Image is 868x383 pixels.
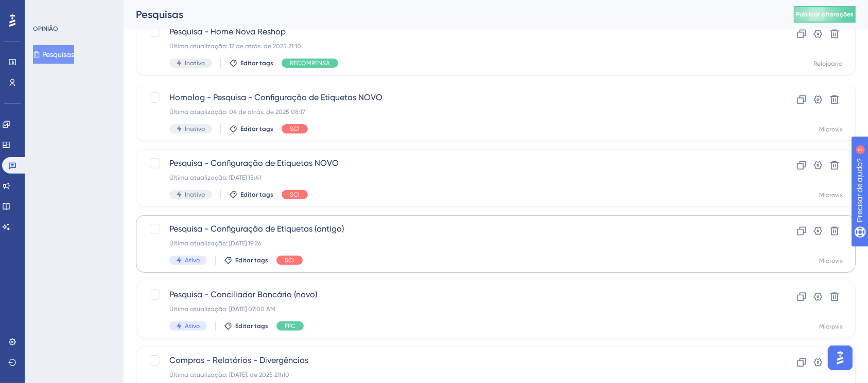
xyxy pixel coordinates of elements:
font: 3 [96,6,99,12]
font: Pesquisa - Home Nova Reshop [169,27,286,36]
font: Editar tags [235,257,268,264]
font: Última atualização: [DATE]. de 2025 21h10 [169,371,289,378]
button: Publicar alterações [794,6,856,23]
font: Editar tags [240,60,273,67]
iframe: Iniciador do Assistente de IA do UserGuiding [825,342,856,373]
font: Relojoaria [813,60,843,67]
font: RECOMPENSA [290,60,330,67]
font: OPINIÃO [33,25,58,32]
font: Microvix [819,126,843,133]
font: Última atualização: [DATE] 19:26 [169,240,261,247]
font: Inativo [185,191,205,198]
button: Editar tags [224,256,268,264]
font: Microvix [819,191,843,199]
font: Editar tags [235,322,268,330]
font: Pesquisa - Conciliador Bancário (novo) [169,290,317,299]
font: SCI [290,125,300,132]
font: Pesquisas [42,50,74,59]
button: Pesquisas [33,45,74,64]
button: Editar tags [229,125,273,133]
font: Precisar de ajuda? [24,5,89,12]
button: Editar tags [229,190,273,199]
button: Editar tags [224,322,268,330]
font: Compras - Relatórios - Divergências [169,355,308,365]
font: Homolog - Pesquisa - Configuração de Etiquetas NOVO [169,92,383,102]
font: Inativo [185,60,205,67]
font: Editar tags [240,125,273,132]
font: FFC [285,322,296,330]
button: Editar tags [229,59,273,67]
font: Última atualização: 04 de atrás. de 2025 08:17 [169,108,305,116]
font: SCI [285,257,294,264]
font: Ativo [185,322,200,330]
font: Inativo [185,125,205,132]
font: Microvix [819,257,843,264]
font: Ativo [185,257,200,264]
font: Pesquisa - Configuração de Etiquetas NOVO [169,158,339,168]
font: Editar tags [240,191,273,198]
font: SCI [290,191,300,198]
font: Última atualização: [DATE] 15:41 [169,174,261,181]
font: Pesquisa - Configuração de Etiquetas (antigo) [169,224,344,234]
font: Última atualização: 12 de atrás. de 2025 21:10 [169,43,301,50]
font: Pesquisas [136,8,183,21]
font: Última atualização: [DATE] 07:00 AM [169,305,275,313]
font: Microvix [819,323,843,330]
